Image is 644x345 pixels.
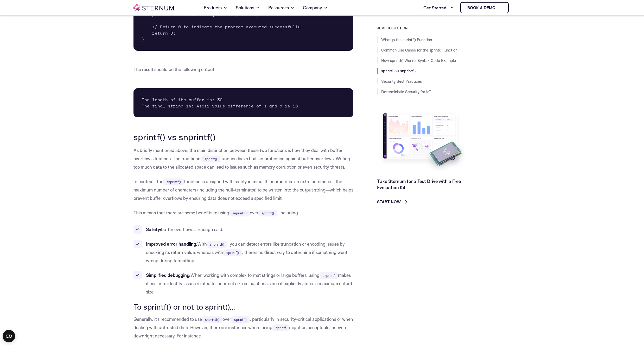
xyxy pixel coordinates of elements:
[258,210,277,216] code: sprintf()
[303,1,328,15] a: Company
[381,58,456,63] a: How sprintf() Works: Syntax Code Example
[320,272,338,279] code: snprintf
[133,209,354,217] p: This means that there are some benefits to using over , including:
[133,146,354,171] p: As briefly mentioned above, the main distinction between these two functions is how they deal wit...
[202,316,222,323] code: snprintf()
[204,1,227,15] a: Products
[163,178,184,185] code: snprintf()
[381,48,457,53] a: Common Use Cases for the sprint() Function
[133,240,354,265] li: With , you can detect errors like truncation or encoding issues by checking its return value, whe...
[377,199,407,205] a: Start Now
[381,79,422,84] a: Security Best Practices
[498,6,502,10] img: sternum iot
[201,156,220,162] code: sprintf()
[133,88,354,117] pre: The length of the buffer is: 39 The final string is: Ascii value difference of s and a is 18
[460,2,509,13] a: Book a demo
[236,1,260,15] a: Solutions
[133,177,354,202] p: In contrast, the function is designed with safety in mind. It incorporates an extra parameter—the...
[207,241,227,248] code: snprintf()
[146,241,197,247] strong: Improved error handling:
[377,26,511,30] h3: JUMP TO SECTION
[229,210,250,216] code: snprintf()
[377,109,468,174] img: Take Sternum for a Test Drive with a Free Evaluation Kit
[381,37,432,42] a: What ןs the sprintf() Function
[377,178,461,190] a: Take Sternum for a Test Drive with a Free Evaluation Kit
[133,315,354,340] p: Generally, it’s recommended to use over , particularly in security-critical applications or when ...
[381,68,416,73] a: sprintf() vs snprintf()
[231,316,250,323] code: sprintf()
[146,272,190,278] strong: Simplified debugging:
[423,3,454,13] a: Get Started
[223,249,242,256] code: sprintf()
[268,1,295,15] a: Resources
[133,225,354,234] li: buffer overflows… Enough said.
[133,4,174,11] img: sternum iot
[133,65,354,74] p: The result should be the following output:
[381,89,431,94] a: Deterministic Security for IoT
[3,330,15,342] button: Open CMP widget
[133,302,354,311] h3: To sprintf() or not to sprint()…
[133,271,354,296] li: When working with complex format strings or large buffers, using makes it easier to identify issu...
[146,227,161,232] strong: Safety:
[133,132,354,142] h2: sprintf() vs snprintf()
